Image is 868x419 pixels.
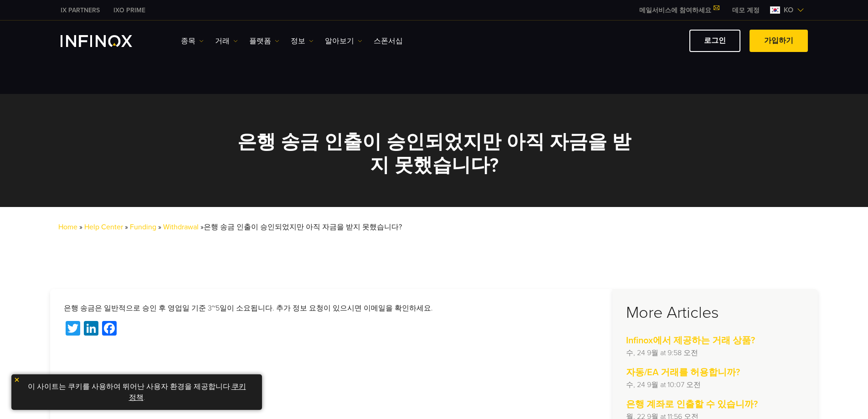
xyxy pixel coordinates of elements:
[54,5,107,15] a: INFINOX
[626,367,740,378] strong: 자동/EA 거래를 허용합니까?
[82,321,100,338] a: LinkedIn
[158,222,402,232] span: »
[626,347,804,358] p: 수, 24 9월 at 9:58 오전
[61,35,154,47] a: INFINOX Logo
[130,222,156,232] a: Funding
[632,6,725,14] a: 메일서비스에 참여하세요
[200,222,402,232] span: »
[125,222,402,232] span: »
[64,321,82,338] a: Twitter
[725,5,766,15] a: INFINOX MENU
[689,30,740,52] a: 로그인
[100,321,118,338] a: Facebook
[58,222,77,232] a: Home
[780,5,797,16] span: ko
[249,36,279,47] a: 플랫폼
[16,379,257,405] p: 이 사이트는 쿠키를 사용하여 뛰어난 사용자 환경을 제공합니다. .
[325,36,362,47] a: 알아보기
[215,36,238,47] a: 거래
[626,334,804,358] a: Infinox에서 제공하는 거래 상품? 수, 24 9월 at 9:58 오전
[229,130,639,177] h2: 은행 송금 인출이 승인되었지만 아직 자금을 받지 못했습니다?
[64,303,599,314] p: 은행 송금은 일반적으로 승인 후 영업일 기준 3~5일이 소요됩니다. 추가 정보 요청이 있으시면 이메일을 확인하세요.
[79,222,82,232] span: »
[14,377,20,383] img: yellow close icon
[626,303,804,323] h3: More Articles
[626,335,755,346] strong: Infinox에서 제공하는 거래 상품?
[374,36,403,47] a: 스폰서십
[626,366,804,390] a: 자동/EA 거래를 허용합니까? 수, 24 9월 at 10:07 오전
[291,36,313,47] a: 정보
[204,222,402,232] span: 은행 송금 인출이 승인되었지만 아직 자금을 받지 못했습니다?
[181,36,204,47] a: 종목
[107,5,152,15] a: INFINOX
[84,222,123,232] a: Help Center
[626,379,804,390] p: 수, 24 9월 at 10:07 오전
[626,399,758,410] strong: 은행 계좌로 인출할 수 있습니까?
[163,222,199,232] a: Withdrawal
[750,30,808,52] a: 가입하기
